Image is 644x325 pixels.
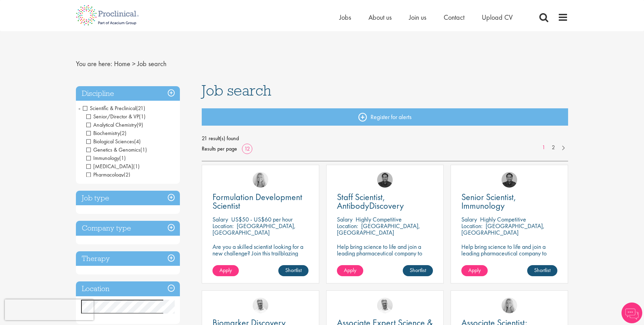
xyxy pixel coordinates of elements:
[344,267,356,274] span: Apply
[202,108,568,126] a: Register for alerts
[86,138,141,145] span: Biological Sciences
[202,133,568,144] span: 21 result(s) found
[86,121,137,128] span: Analytical Chemistry
[76,59,112,68] span: You are here:
[212,222,234,230] span: Location:
[86,146,147,153] span: Genetics & Genomics
[253,298,268,313] img: Joshua Bye
[212,215,228,223] span: Salary
[83,105,136,112] span: Scientific & Preclinical
[409,13,426,22] a: Join us
[461,222,545,236] p: [GEOGRAPHIC_DATA], [GEOGRAPHIC_DATA]
[219,267,232,274] span: Apply
[278,265,308,276] a: Shortlist
[86,171,124,178] span: Pharmacology
[76,221,180,236] h3: Company type
[502,172,517,188] img: Mike Raletz
[83,105,145,112] span: Scientific & Preclinical
[86,154,119,162] span: Immunology
[368,13,392,22] a: About us
[86,129,120,137] span: Biochemistry
[212,222,296,236] p: [GEOGRAPHIC_DATA], [GEOGRAPHIC_DATA]
[202,144,237,154] span: Results per page
[403,265,433,276] a: Shortlist
[139,113,146,120] span: (1)
[136,105,145,112] span: (21)
[76,191,180,206] h3: Job type
[539,144,549,152] a: 1
[377,172,393,188] img: Mike Raletz
[548,144,558,152] a: 2
[133,163,140,170] span: (1)
[253,172,268,188] img: Shannon Briggs
[78,103,80,113] span: -
[140,146,147,153] span: (1)
[212,193,308,210] a: Formulation Development Scientist
[86,163,140,170] span: Laboratory Technician
[337,222,358,230] span: Location:
[502,298,517,313] img: Shannon Briggs
[212,243,308,276] p: Are you a skilled scientist looking for a new challenge? Join this trailblazing biotech on the cu...
[337,243,433,276] p: Help bring science to life and join a leading pharmaceutical company to play a key role in delive...
[114,59,130,68] a: breadcrumb link
[461,193,557,210] a: Senior Scientist, Immunology
[86,113,146,120] span: Senior/Director & VP
[86,154,126,162] span: Immunology
[134,138,141,145] span: (4)
[86,138,134,145] span: Biological Sciences
[242,145,252,152] a: 12
[124,171,130,178] span: (2)
[212,265,239,276] a: Apply
[482,13,513,22] a: Upload CV
[461,191,516,211] span: Senior Scientist, Immunology
[212,191,302,211] span: Formulation Development Scientist
[76,251,180,266] div: Therapy
[461,215,477,223] span: Salary
[76,281,180,296] h3: Location
[137,59,166,68] span: Job search
[339,13,351,22] a: Jobs
[527,265,557,276] a: Shortlist
[468,267,481,274] span: Apply
[86,113,139,120] span: Senior/Director & VP
[86,163,133,170] span: [MEDICAL_DATA]
[480,215,526,223] p: Highly Competitive
[337,215,353,223] span: Salary
[86,121,143,128] span: Analytical Chemistry
[337,222,420,236] p: [GEOGRAPHIC_DATA], [GEOGRAPHIC_DATA]
[86,129,127,137] span: Biochemistry
[337,265,363,276] a: Apply
[76,86,180,101] h3: Discipline
[461,265,488,276] a: Apply
[132,59,136,68] span: >
[337,193,433,210] a: Staff Scientist, AntibodyDiscovery
[202,81,271,100] span: Job search
[119,154,126,162] span: (1)
[621,303,642,323] img: Chatbot
[231,215,293,223] p: US$50 - US$60 per hour
[137,121,143,128] span: (9)
[461,243,557,276] p: Help bring science to life and join a leading pharmaceutical company to play a key role in delive...
[86,171,130,178] span: Pharmacology
[444,13,464,22] a: Contact
[461,222,482,230] span: Location:
[86,146,140,153] span: Genetics & Genomics
[120,129,127,137] span: (2)
[356,215,402,223] p: Highly Competitive
[337,191,404,211] span: Staff Scientist, AntibodyDiscovery
[377,298,393,313] img: Joshua Bye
